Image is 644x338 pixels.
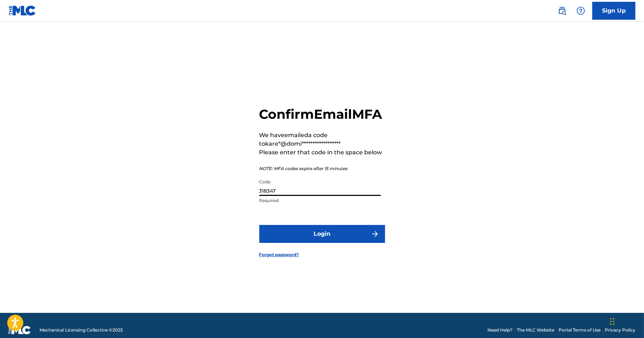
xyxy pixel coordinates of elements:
img: f7272a7cc735f4ea7f67.svg [371,230,379,238]
a: Privacy Policy [605,327,635,333]
img: search [558,6,566,15]
iframe: Chat Widget [608,304,644,338]
a: Portal Terms of Use [559,327,601,333]
div: Help [574,4,588,18]
img: MLC Logo [9,5,36,16]
h2: Confirm Email MFA [259,106,385,122]
p: Required [259,197,381,204]
img: logo [9,326,31,334]
a: Sign Up [592,2,635,20]
span: Mechanical Licensing Collective © 2025 [40,327,123,333]
a: The MLC Website [517,327,554,333]
img: help [576,6,585,15]
p: Please enter that code in the space below [259,148,385,157]
p: NOTE: MFA codes expire after 15 minutes [259,165,385,172]
button: Login [259,225,385,243]
a: Forgot password? [259,252,299,258]
div: Drag [610,311,615,332]
a: Need Help? [487,327,513,333]
a: Public Search [555,4,569,18]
